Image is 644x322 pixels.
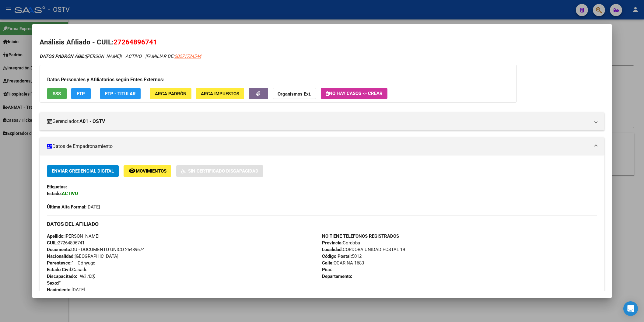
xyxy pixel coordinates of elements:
strong: CUIL: [47,240,58,246]
span: [DATE] [47,204,100,210]
button: Movimientos [124,165,171,177]
strong: Estado: [47,191,62,196]
strong: Apellido: [47,233,65,239]
span: Casado [47,267,88,272]
strong: Provincia: [322,240,343,246]
strong: Código Postal: [322,254,352,259]
span: Movimientos [136,169,166,174]
span: ARCA Impuestos [201,91,239,96]
button: SSS [47,88,67,99]
span: ARCA Padrón [155,91,187,96]
strong: Calle: [322,260,334,266]
h3: Datos Personales y Afiliatorios según Entes Externos: [47,76,509,83]
span: [PERSON_NAME] [40,54,121,59]
strong: Discapacitado: [47,274,77,279]
span: 5012 [322,254,362,259]
strong: Departamento: [322,274,352,279]
span: 1 - Cónyuge [47,260,95,266]
span: Sin Certificado Discapacidad [188,169,258,174]
div: Open Intercom Messenger [623,301,638,316]
span: [PERSON_NAME] [47,233,100,239]
strong: Estado Civil: [47,267,72,272]
span: 27264896741 [47,240,85,246]
span: F [47,280,61,286]
span: CORDOBA UNIDAD POSTAL 19 [322,247,405,252]
span: SSS [53,91,61,96]
mat-expansion-panel-header: Datos de Empadronamiento [40,137,604,156]
span: DU - DOCUMENTO UNICO 26489674 [47,247,145,252]
span: 20271724544 [174,54,201,59]
strong: Sexo: [47,280,58,286]
strong: Piso: [322,267,332,272]
strong: DATOS PADRÓN ÁGIL: [40,54,86,59]
mat-icon: remove_red_eye [128,167,136,174]
span: OCARINA 1683 [322,260,364,266]
strong: Etiquetas: [47,184,67,190]
strong: Parentesco: [47,260,72,266]
strong: Última Alta Formal: [47,204,86,210]
button: Enviar Credencial Digital [47,165,119,177]
h3: DATOS DEL AFILIADO [47,221,597,227]
strong: NO TIENE TELEFONOS REGISTRADOS [322,233,399,239]
strong: Documento: [47,247,71,252]
button: Organismos Ext. [273,88,316,99]
span: FAMILIAR DE: [146,54,201,59]
span: [GEOGRAPHIC_DATA] [47,254,118,259]
strong: A01 - OSTV [79,118,105,125]
strong: Nacimiento: [47,287,72,292]
strong: Organismos Ext. [278,91,311,97]
strong: Nacionalidad: [47,254,75,259]
span: 27264896741 [114,38,157,46]
mat-panel-title: Gerenciador: [47,118,590,125]
i: NO (00) [79,274,95,279]
button: FTP [71,88,91,99]
span: FTP [77,91,85,96]
i: | ACTIVO | [40,54,201,59]
button: No hay casos -> Crear [321,88,387,99]
span: No hay casos -> Crear [326,91,383,96]
mat-panel-title: Datos de Empadronamiento [47,143,590,150]
button: FTP - Titular [100,88,141,99]
button: Sin Certificado Discapacidad [176,165,263,177]
span: Enviar Credencial Digital [52,169,114,174]
span: [DATE] [47,287,85,292]
mat-expansion-panel-header: Gerenciador:A01 - OSTV [40,112,604,131]
button: ARCA Impuestos [196,88,244,99]
h2: Análisis Afiliado - CUIL: [40,37,604,47]
span: Cordoba [322,240,360,246]
strong: Localidad: [322,247,343,252]
button: ARCA Padrón [150,88,191,99]
span: FTP - Titular [105,91,136,96]
strong: ACTIVO [62,191,78,196]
